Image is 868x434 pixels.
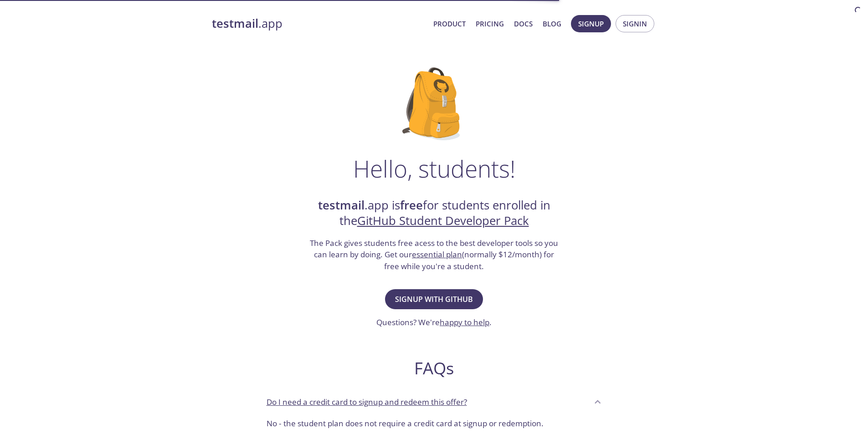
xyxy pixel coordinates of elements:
div: Do I need a credit card to signup and redeem this offer? [259,389,609,414]
span: Signup [578,18,604,30]
a: testmail.app [212,16,426,31]
button: Signup with GitHub [385,289,483,309]
strong: testmail [318,197,365,213]
a: Product [433,18,466,30]
a: Pricing [476,18,504,30]
a: Docs [514,18,533,30]
a: Blog [543,18,561,30]
span: Signin [623,18,647,30]
button: Signup [571,15,611,32]
h3: Questions? We're . [376,317,492,328]
a: essential plan [412,249,462,260]
p: No - the student plan does not require a credit card at signup or redemption. [267,418,602,429]
img: github-student-backpack.png [402,67,466,140]
strong: testmail [212,15,258,31]
h3: The Pack gives students free acess to the best developer tools so you can learn by doing. Get our... [309,237,560,272]
a: happy to help [440,317,489,327]
h2: .app is for students enrolled in the [309,198,560,229]
a: GitHub Student Developer Pack [357,213,529,229]
button: Signin [616,15,654,32]
p: Do I need a credit card to signup and redeem this offer? [267,396,467,408]
span: Signup with GitHub [395,293,473,306]
strong: free [400,197,423,213]
h2: FAQs [259,358,609,378]
h1: Hello, students! [353,155,515,182]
